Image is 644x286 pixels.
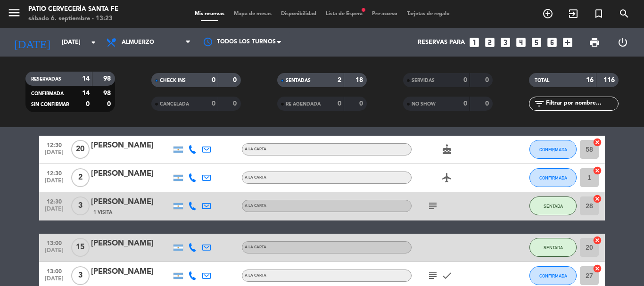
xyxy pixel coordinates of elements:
[619,8,630,19] i: search
[529,196,577,215] button: SENTADA
[190,11,229,16] span: Mis reservas
[611,6,637,22] span: BUSCAR
[122,39,154,46] span: Almuerzo
[609,28,637,57] div: LOG OUT
[71,238,90,257] span: 15
[603,77,617,83] strong: 116
[544,204,563,209] span: SENTADA
[42,247,66,258] span: [DATE]
[71,266,90,285] span: 3
[499,36,512,49] i: looks_3
[441,172,453,183] i: airplanemode_active
[338,100,341,107] strong: 0
[212,100,215,107] strong: 0
[441,270,453,281] i: check
[103,75,113,82] strong: 98
[91,196,171,208] div: [PERSON_NAME]
[28,5,118,14] div: Patio Cervecería Santa Fe
[593,194,602,204] i: cancel
[233,77,239,83] strong: 0
[484,36,496,49] i: looks_two
[245,147,266,151] span: A LA CARTA
[88,37,99,48] i: arrow_drop_down
[367,11,402,16] span: Pre-acceso
[31,91,64,96] span: CONFIRMADA
[529,266,577,285] button: CONFIRMADA
[463,100,467,107] strong: 0
[229,11,276,16] span: Mapa de mesas
[593,8,604,19] i: turned_in_not
[91,266,171,278] div: [PERSON_NAME]
[233,100,239,107] strong: 0
[245,245,266,249] span: A LA CARTA
[617,37,628,48] i: power_settings_new
[42,167,66,178] span: 12:30
[82,75,90,82] strong: 14
[586,6,611,22] span: Reserva especial
[42,149,66,160] span: [DATE]
[593,236,602,245] i: cancel
[245,274,266,278] span: A LA CARTA
[91,168,171,180] div: [PERSON_NAME]
[535,6,561,22] span: RESERVAR MESA
[544,245,563,250] span: SENTADA
[91,237,171,250] div: [PERSON_NAME]
[561,36,574,49] i: add_box
[515,36,527,49] i: looks_4
[103,90,113,97] strong: 98
[355,77,365,83] strong: 18
[529,140,577,159] button: CONFIRMADA
[321,11,367,16] span: Lista de Espera
[276,11,321,16] span: Disponibilidad
[286,102,321,106] span: RE AGENDADA
[361,7,366,13] span: fiber_manual_record
[28,14,118,24] div: sábado 6. septiembre - 13:23
[529,168,577,187] button: CONFIRMADA
[359,100,365,107] strong: 0
[42,196,66,206] span: 12:30
[42,178,66,188] span: [DATE]
[530,36,543,49] i: looks_5
[7,32,57,53] i: [DATE]
[539,273,567,278] span: CONFIRMADA
[463,77,467,83] strong: 0
[418,39,465,46] span: Reservas para
[212,77,215,83] strong: 0
[412,78,435,83] span: SERVIDAS
[93,209,112,216] span: 1 Visita
[441,144,453,155] i: cake
[589,37,600,48] span: print
[542,8,553,19] i: add_circle_outline
[568,8,579,19] i: exit_to_app
[71,196,90,215] span: 3
[529,238,577,257] button: SENTADA
[535,78,549,83] span: TOTAL
[561,6,586,22] span: WALK IN
[42,139,66,150] span: 12:30
[42,265,66,276] span: 13:00
[42,206,66,217] span: [DATE]
[593,138,602,147] i: cancel
[546,36,558,49] i: looks_6
[82,90,90,97] strong: 14
[485,100,491,107] strong: 0
[286,78,311,83] span: SENTADAS
[402,11,454,16] span: Tarjetas de regalo
[539,147,567,152] span: CONFIRMADA
[485,77,491,83] strong: 0
[539,175,567,180] span: CONFIRMADA
[107,101,113,107] strong: 0
[7,6,21,20] i: menu
[545,98,618,109] input: Filtrar por nombre...
[31,77,61,82] span: RESERVADAS
[42,237,66,248] span: 13:00
[586,77,594,83] strong: 16
[91,139,171,152] div: [PERSON_NAME]
[71,140,90,159] span: 20
[412,102,436,106] span: NO SHOW
[534,98,545,109] i: filter_list
[86,101,90,107] strong: 0
[160,102,189,106] span: CANCELADA
[245,204,266,208] span: A LA CARTA
[593,166,602,175] i: cancel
